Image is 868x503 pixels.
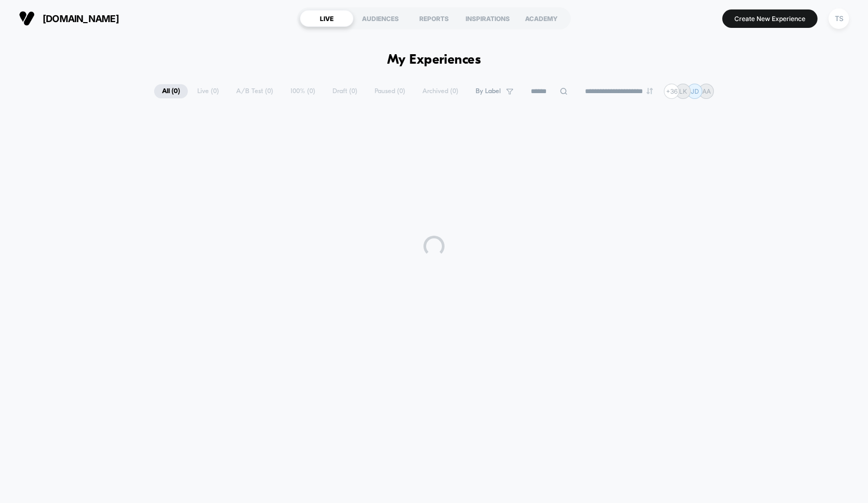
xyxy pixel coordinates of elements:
button: Create New Experience [722,9,817,28]
button: TS [825,8,852,29]
p: JD [691,87,699,95]
span: All ( 0 ) [154,84,188,98]
span: [DOMAIN_NAME] [43,13,119,24]
p: LK [679,87,687,95]
div: + 36 [664,84,679,99]
h1: My Experiences [387,53,481,68]
div: AUDIENCES [354,10,407,27]
div: INSPIRATIONS [461,10,514,27]
button: [DOMAIN_NAME] [16,10,122,27]
div: TS [829,8,849,29]
div: REPORTS [407,10,461,27]
img: Visually logo [19,11,35,26]
span: By Label [476,87,501,95]
div: LIVE [300,10,354,27]
div: ACADEMY [514,10,568,27]
img: end [647,88,653,94]
p: AA [702,87,711,95]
